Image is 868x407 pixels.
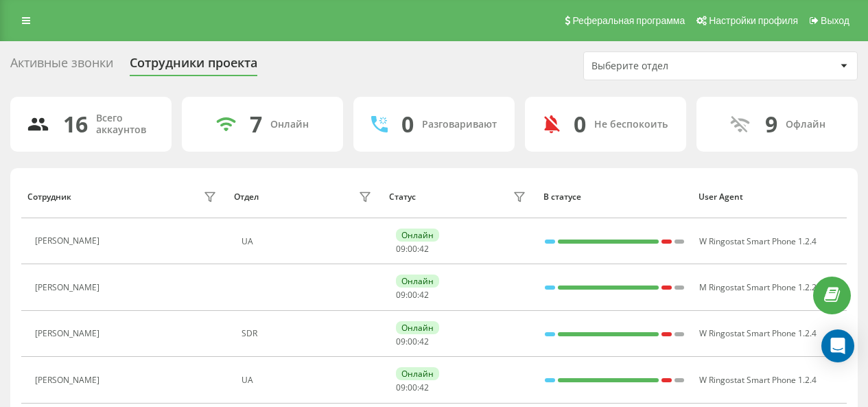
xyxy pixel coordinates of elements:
div: 7 [250,111,262,137]
div: Онлайн [396,275,439,288]
div: Онлайн [396,367,439,380]
span: 42 [419,289,429,301]
span: 00 [408,382,417,393]
span: Реферальная программа [572,15,685,26]
div: Не беспокоить [594,119,668,130]
div: 9 [765,111,777,137]
div: UA [242,375,375,385]
span: W Ringostat Smart Phone 1.2.4 [699,374,817,386]
div: Разговаривают [422,119,497,130]
div: : : [396,383,429,393]
div: : : [396,337,429,347]
span: 09 [396,336,406,347]
div: [PERSON_NAME] [35,283,103,292]
span: 00 [408,289,417,301]
div: UA [242,237,375,246]
span: 00 [408,336,417,347]
span: 00 [408,243,417,255]
span: W Ringostat Smart Phone 1.2.4 [699,327,817,339]
div: Активные звонки [10,56,113,77]
span: Выход [821,15,849,26]
div: Статус [389,192,416,202]
span: Настройки профиля [709,15,798,26]
div: : : [396,244,429,254]
div: Open Intercom Messenger [821,329,854,362]
div: 0 [574,111,586,137]
div: 0 [401,111,414,137]
span: 09 [396,382,406,393]
span: W Ringostat Smart Phone 1.2.4 [699,235,817,247]
div: SDR [242,329,375,338]
div: Отдел [234,192,259,202]
div: [PERSON_NAME] [35,329,103,338]
div: : : [396,290,429,300]
div: 16 [63,111,88,137]
div: Онлайн [396,321,439,334]
div: В статусе [543,192,685,202]
div: [PERSON_NAME] [35,236,103,246]
div: Офлайн [786,119,825,130]
span: M Ringostat Smart Phone 1.2.2 [699,281,817,293]
span: 09 [396,243,406,255]
div: Сотрудники проекта [130,56,257,77]
span: 42 [419,382,429,393]
div: Всего аккаунтов [96,113,155,136]
span: 09 [396,289,406,301]
span: 42 [419,243,429,255]
div: [PERSON_NAME] [35,375,103,385]
div: Сотрудник [27,192,71,202]
div: Онлайн [270,119,309,130]
div: User Agent [699,192,841,202]
div: Выберите отдел [591,60,755,72]
span: 42 [419,336,429,347]
div: Онлайн [396,229,439,242]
